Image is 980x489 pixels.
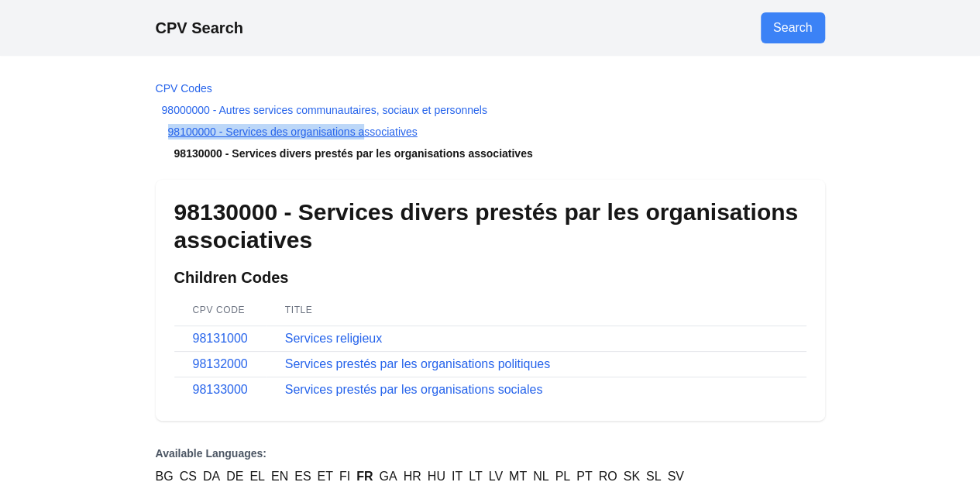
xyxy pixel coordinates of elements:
a: ET [317,467,332,486]
a: DA [203,467,220,486]
a: Services prestés par les organisations sociales [285,383,543,396]
a: IT [452,467,462,486]
a: DE [226,467,243,486]
a: PL [555,467,570,486]
a: 98100000 - Services des organisations associatives [168,126,418,138]
h2: Children Codes [174,267,806,288]
a: Go to search [761,12,825,43]
p: Available Languages: [156,446,825,461]
a: 98133000 [193,383,248,396]
a: EL [249,467,265,486]
a: CS [180,467,197,486]
a: 98000000 - Autres services communautaires, sociaux et personnels [162,104,487,116]
li: 98130000 - Services divers prestés par les organisations associatives [156,146,825,161]
a: FI [339,467,350,486]
a: FR [356,467,373,486]
h1: 98130000 - Services divers prestés par les organisations associatives [174,198,806,254]
a: SK [624,467,640,486]
a: MT [509,467,527,486]
a: CPV Codes [156,82,212,95]
a: BG [156,467,174,486]
a: Services prestés par les organisations politiques [285,357,550,370]
a: SV [667,467,683,486]
th: Title [266,294,806,326]
a: CPV Search [156,19,243,36]
a: HU [428,467,445,486]
a: EN [271,467,288,486]
a: HR [404,467,421,486]
a: LV [489,467,503,486]
a: NL [533,467,548,486]
a: 98132000 [193,357,248,370]
a: GA [379,467,397,486]
nav: Language Versions [156,446,825,486]
nav: Breadcrumb [156,81,825,161]
a: 98131000 [193,332,248,345]
a: PT [576,467,592,486]
th: CPV Code [174,294,266,326]
a: SL [646,467,662,486]
a: LT [469,467,482,486]
a: Services religieux [285,332,382,345]
a: RO [599,467,617,486]
a: ES [294,467,311,486]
